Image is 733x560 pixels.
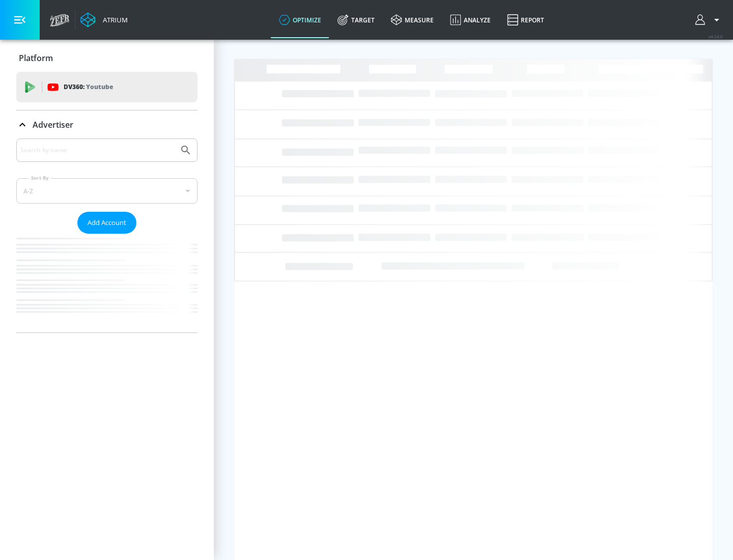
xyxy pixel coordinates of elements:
a: optimize [271,2,329,38]
nav: list of Advertiser [16,234,198,332]
p: Advertiser [33,119,73,130]
span: Add Account [88,217,126,229]
label: Sort By [29,175,51,181]
div: Advertiser [16,110,198,139]
div: A-Z [16,178,198,204]
div: Advertiser [16,138,198,332]
a: Analyze [442,2,499,38]
div: Platform [16,44,198,72]
div: DV360: Youtube [16,72,198,102]
a: Target [329,2,383,38]
p: Youtube [86,81,113,92]
a: Atrium [80,12,128,27]
span: v 4.24.0 [709,34,723,39]
a: Report [499,2,552,38]
p: Platform [19,52,53,64]
a: measure [383,2,442,38]
button: Add Account [77,212,136,234]
p: DV360: [64,81,113,93]
div: Atrium [99,15,128,24]
input: Search by name [20,144,175,157]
